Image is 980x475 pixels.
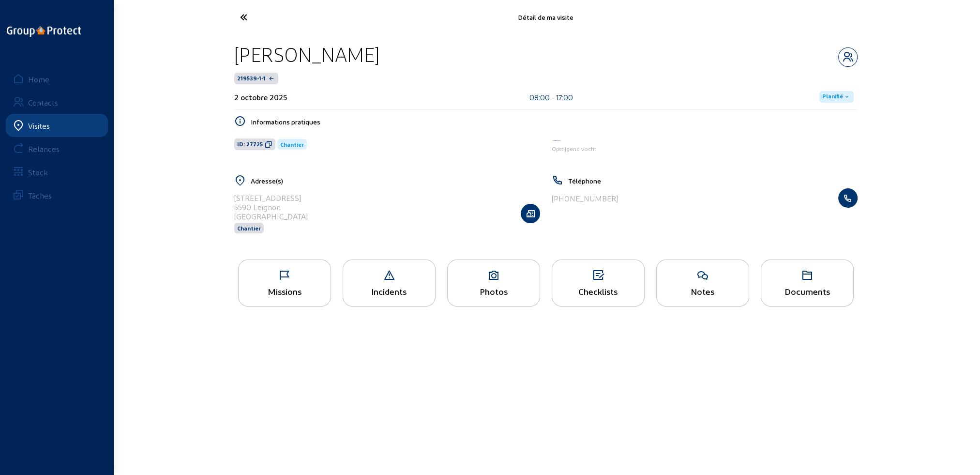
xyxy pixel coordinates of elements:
div: Notes [657,286,749,296]
div: Tâches [28,191,52,200]
span: Chantier [280,141,304,148]
h5: Informations pratiques [251,118,858,126]
div: Visites [28,121,50,130]
div: 5590 Leignon [234,202,308,212]
a: Visites [6,114,108,137]
a: Contacts [6,91,108,114]
div: Détail de ma visite [333,13,759,21]
a: Home [6,67,108,91]
div: Photos [448,286,540,296]
div: Documents [761,286,853,296]
div: [GEOGRAPHIC_DATA] [234,212,308,221]
a: Stock [6,160,108,184]
div: 08:00 - 17:00 [529,92,573,102]
span: Planifié [822,93,843,101]
span: ID: 27725 [237,140,263,148]
div: [STREET_ADDRESS] [234,193,308,202]
div: [PHONE_NUMBER] [552,194,618,203]
div: Incidents [343,286,435,296]
span: Opstijgend vocht [552,145,596,152]
div: Missions [239,286,331,296]
span: Chantier [237,225,261,231]
a: Relances [6,137,108,160]
img: logo-oneline.png [7,26,81,37]
img: Aqua Protect [552,139,561,142]
div: Checklists [552,286,644,296]
div: Contacts [28,98,58,107]
div: Stock [28,168,48,177]
div: Home [28,75,49,84]
a: Tâches [6,184,108,207]
h5: Adresse(s) [251,177,540,185]
div: Relances [28,144,60,153]
span: 219539-1-1 [237,75,266,82]
div: [PERSON_NAME] [234,42,379,67]
div: 2 octobre 2025 [234,92,287,102]
h5: Téléphone [568,177,858,185]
